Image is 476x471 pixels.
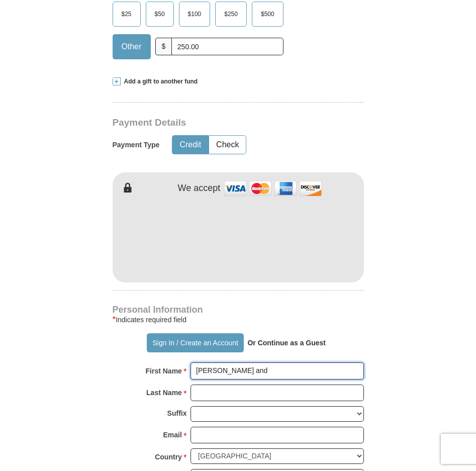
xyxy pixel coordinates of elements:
span: $250 [219,7,243,22]
span: Add a gift to another fund [121,77,198,86]
button: Credit [172,136,208,154]
div: Indicates required field [113,314,364,326]
input: Other Amount [171,38,283,55]
strong: Or Continue as a Guest [247,339,326,347]
button: Check [209,136,246,154]
span: Other [117,39,147,54]
button: Sign In / Create an Account [147,333,244,352]
strong: Email [163,428,182,442]
h3: Payment Details [113,117,369,129]
strong: Last Name [146,386,182,400]
span: $500 [256,7,279,22]
strong: Suffix [167,406,187,420]
strong: First Name [146,364,182,378]
img: credit cards accepted [223,177,323,199]
strong: Country [155,450,182,464]
h4: We accept [178,183,221,194]
span: $100 [183,7,207,22]
h4: Personal Information [113,306,364,314]
span: $25 [117,7,137,22]
span: $ [155,38,172,55]
h5: Payment Type [113,141,160,149]
span: $50 [150,7,170,22]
